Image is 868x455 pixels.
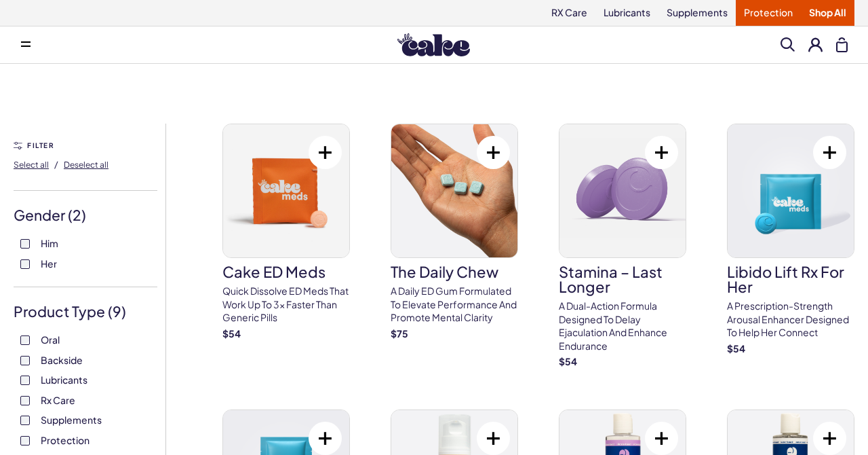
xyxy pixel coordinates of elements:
[727,299,854,340] p: A prescription-strength arousal enhancer designed to help her connect
[20,396,30,405] input: Rx Care
[728,124,854,257] img: Libido Lift Rx For Her
[20,356,30,365] input: Backside
[559,299,686,352] p: A dual-action formula designed to delay ejaculation and enhance endurance
[54,158,58,170] span: /
[559,124,686,369] a: Stamina – Last LongerStamina – Last LongerA dual-action formula designed to delay ejaculation and...
[391,285,518,325] p: A Daily ED Gum Formulated To Elevate Performance And Promote Mental Clarity
[41,411,102,429] span: Supplements
[14,160,49,170] span: Select all
[559,124,686,257] img: Stamina – Last Longer
[727,342,745,354] strong: $ 54
[727,124,854,355] a: Libido Lift Rx For HerLibido Lift Rx For HerA prescription-strength arousal enhancer designed to ...
[64,153,108,175] button: Deselect all
[20,376,30,385] input: Lubricants
[20,239,30,249] input: Him
[391,124,517,257] img: The Daily Chew
[222,124,350,340] a: Cake ED MedsCake ED MedsQuick dissolve ED Meds that work up to 3x faster than generic pills$54
[397,33,470,56] img: Hello Cake
[391,264,518,279] h3: The Daily Chew
[222,285,350,325] p: Quick dissolve ED Meds that work up to 3x faster than generic pills
[223,124,349,257] img: Cake ED Meds
[41,391,75,409] span: Rx Care
[41,431,90,449] span: Protection
[41,351,83,369] span: Backside
[559,264,686,294] h3: Stamina – Last Longer
[727,264,854,294] h3: Libido Lift Rx For Her
[14,153,49,175] button: Select all
[20,436,30,445] input: Protection
[64,160,108,170] span: Deselect all
[20,416,30,425] input: Supplements
[391,124,518,340] a: The Daily ChewThe Daily ChewA Daily ED Gum Formulated To Elevate Performance And Promote Mental C...
[41,255,57,272] span: Her
[41,234,58,252] span: Him
[559,355,577,367] strong: $ 54
[41,371,87,388] span: Lubricants
[222,264,350,279] h3: Cake ED Meds
[222,327,241,340] strong: $ 54
[41,331,60,348] span: Oral
[391,327,408,340] strong: $ 75
[20,259,30,269] input: Her
[20,335,30,345] input: Oral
